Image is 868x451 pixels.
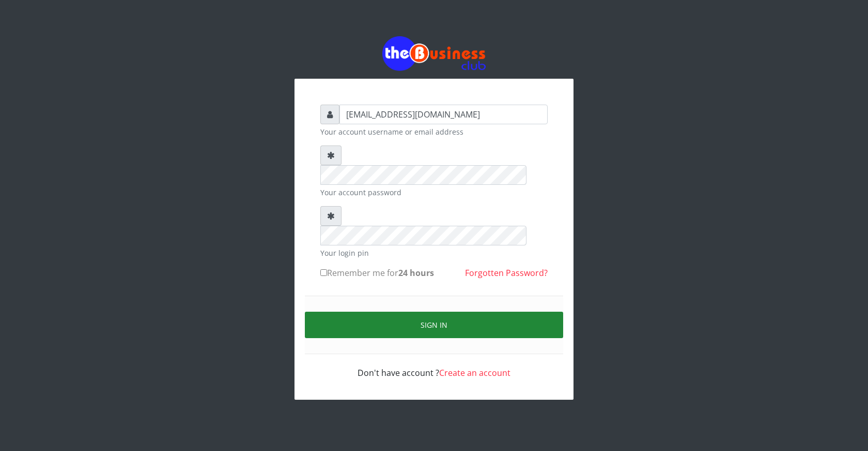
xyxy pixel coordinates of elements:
[320,248,548,258] small: Your login pin
[320,126,548,137] small: Your account username or email address
[439,367,510,379] a: Create an account
[398,267,434,279] b: 24 hours
[305,312,563,338] button: Sign in
[320,354,548,379] div: Don't have account ?
[465,267,548,279] a: Forgotten Password?
[320,269,327,276] input: Remember me for24 hours
[339,105,548,124] input: Username or email address
[320,267,434,279] label: Remember me for
[320,187,548,198] small: Your account password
